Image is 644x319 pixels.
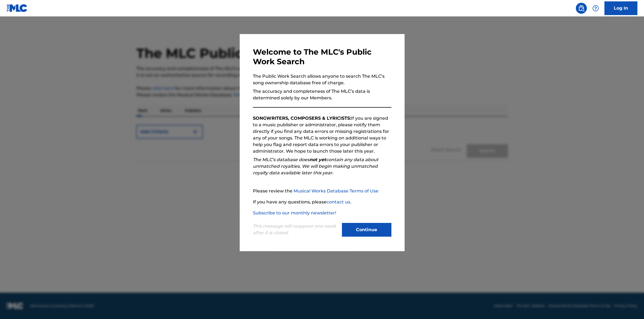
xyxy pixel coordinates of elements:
[253,210,336,216] a: Subscribe to our monthly newsletter!
[592,5,599,12] img: help
[578,5,585,12] img: search
[604,1,637,15] a: Log In
[590,3,601,14] div: Help
[253,73,391,86] p: The Public Work Search allows anyone to search The MLC’s song ownership database free of charge.
[253,47,391,66] h3: Welcome to The MLC's Public Work Search
[253,88,391,101] p: The accuracy and completeness of The MLC’s data is determined solely by our Members.
[253,115,391,155] p: If you are signed to a music publisher or administrator, please notify them directly if you find ...
[294,188,378,194] a: Musical Works Database Terms of Use
[253,188,391,194] p: Please review the
[7,4,28,12] img: MLC Logo
[342,223,391,237] button: Continue
[253,199,391,205] p: If you have any questions, please .
[253,116,351,121] strong: SONGWRITERS, COMPOSERS & LYRICISTS:
[576,3,587,14] a: Public Search
[327,199,350,205] a: contact us
[253,223,339,236] p: This message will reappear one week after it is closed.
[617,293,644,319] iframe: Chat Widget
[309,157,326,162] strong: not yet
[253,157,378,175] em: The MLC’s database does contain any data about unmatched royalties. We will begin making unmatche...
